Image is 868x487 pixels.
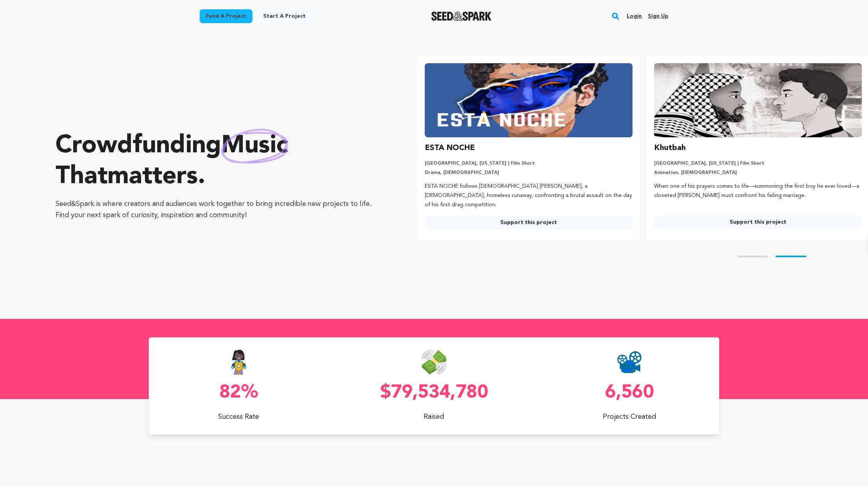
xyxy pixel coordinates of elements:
[431,12,492,21] a: Seed&Spark Homepage
[654,142,686,154] h3: Khutbah
[627,10,642,22] a: Login
[149,411,329,422] p: Success Rate
[422,350,446,374] img: Seed&Spark Money Raised Icon
[344,384,524,402] p: $79,534,780
[425,170,632,176] p: Drama, [DEMOGRAPHIC_DATA]
[108,165,198,189] span: matters
[617,350,642,374] img: Seed&Spark Projects Created Icon
[654,182,862,201] p: When one of his prayers comes to life—summoning the first boy he ever loved—a closeted [PERSON_NA...
[200,9,252,23] a: Fund a project
[648,10,668,22] a: Sign up
[56,131,386,192] p: Crowdfunding that .
[425,63,632,137] img: ESTA NOCHE image
[149,384,329,402] p: 82%
[654,160,862,167] p: [GEOGRAPHIC_DATA], [US_STATE] | Film Short
[431,12,492,21] img: Seed&Spark Logo Dark Mode
[56,199,386,221] p: Seed&Spark is where creators and audiences work together to bring incredible new projects to life...
[654,63,862,137] img: Khutbah image
[539,411,719,422] p: Projects Created
[227,350,251,374] img: Seed&Spark Success Rate Icon
[221,129,288,163] img: hand sketched image
[654,170,862,176] p: Animation, [DEMOGRAPHIC_DATA]
[344,411,524,422] p: Raised
[654,215,862,229] a: Support this project
[425,182,632,209] p: ESTA NOCHE follows [DEMOGRAPHIC_DATA] [PERSON_NAME], a [DEMOGRAPHIC_DATA], homeless runaway, conf...
[425,160,632,167] p: [GEOGRAPHIC_DATA], [US_STATE] | Film Short
[425,216,632,229] a: Support this project
[539,384,719,402] p: 6,560
[425,142,475,154] h3: ESTA NOCHE
[257,9,312,23] a: Start a project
